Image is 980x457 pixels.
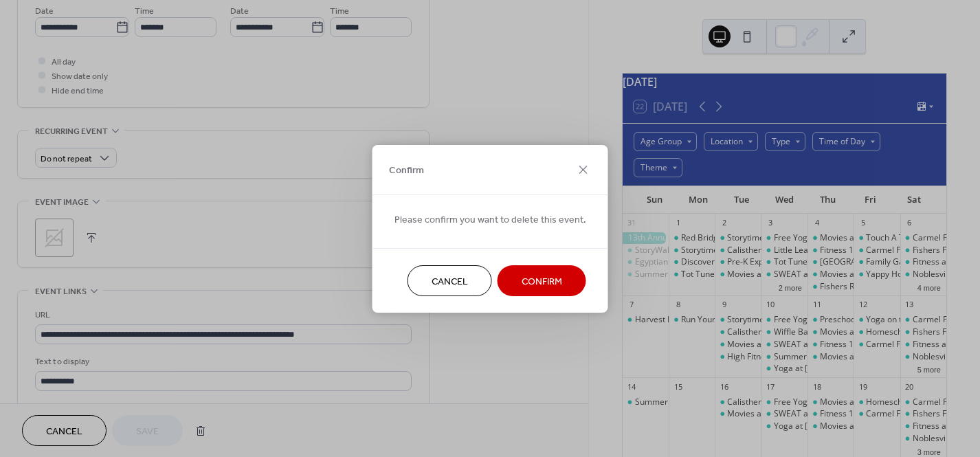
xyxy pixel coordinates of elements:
span: Please confirm you want to delete this event. [394,212,586,227]
span: Confirm [389,164,424,178]
span: Confirm [522,274,562,289]
button: Confirm [498,265,586,296]
button: Cancel [408,265,492,296]
span: Cancel [432,274,468,289]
